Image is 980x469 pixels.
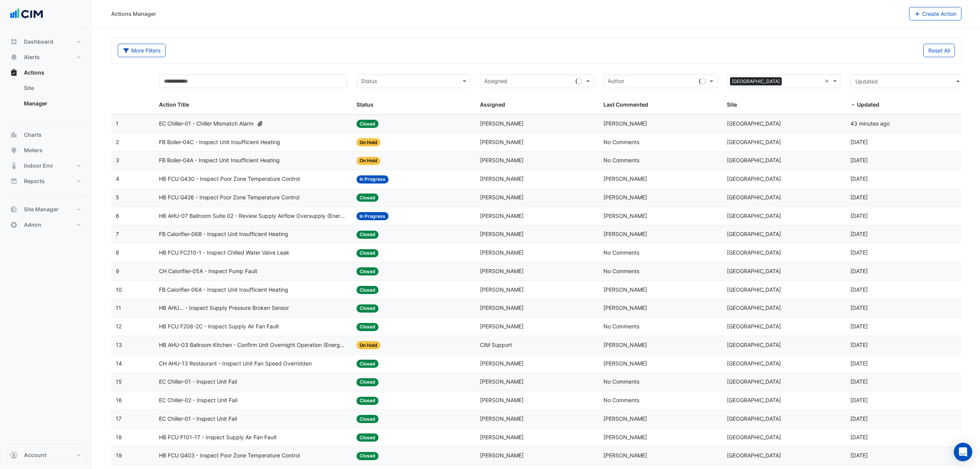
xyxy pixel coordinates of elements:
[159,322,279,331] span: HB FCU F208-2C - Inspect Supply Air Fan Fault
[159,175,300,184] span: HB FCU G430 - Inspect Poor Zone Temperature Control
[480,452,524,459] span: [PERSON_NAME]
[850,157,868,163] span: 2025-08-20T15:58:55.558
[357,341,380,349] span: On Hold
[603,415,647,422] span: [PERSON_NAME]
[850,378,868,385] span: 2025-07-28T10:03:02.380
[603,249,639,256] span: No Comments
[116,194,119,201] span: 5
[727,175,781,182] span: [GEOGRAPHIC_DATA]
[727,231,781,237] span: [GEOGRAPHIC_DATA]
[850,304,868,311] span: 2025-08-20T15:06:31.312
[24,131,42,139] span: Charts
[357,157,380,165] span: On Hold
[357,212,389,220] span: In Progress
[357,323,378,331] span: Closed
[480,101,505,108] span: Assigned
[603,268,639,274] span: No Comments
[10,131,18,139] app-icon: Charts
[159,119,253,128] span: EC Chiller-01 - Chiller Mismatch Alarm
[18,96,86,111] a: Manager
[727,268,781,274] span: [GEOGRAPHIC_DATA]
[727,139,781,145] span: [GEOGRAPHIC_DATA]
[727,194,781,201] span: [GEOGRAPHIC_DATA]
[480,139,524,145] span: [PERSON_NAME]
[357,415,378,423] span: Closed
[10,146,18,154] app-icon: Meters
[6,127,86,143] button: Charts
[850,194,868,201] span: 2025-08-20T15:45:06.587
[850,434,868,440] span: 2025-07-03T16:49:47.343
[480,120,524,127] span: [PERSON_NAME]
[159,212,347,221] span: HB AHU-07 Ballroom Suite 02 - Review Supply Airflow Oversupply (Energy Waste)
[24,206,59,213] span: Site Manager
[923,44,955,57] button: Reset All
[603,452,647,459] span: [PERSON_NAME]
[480,304,524,311] span: [PERSON_NAME]
[159,193,299,202] span: HB FCU G426 - Inspect Poor Zone Temperature Control
[603,323,639,330] span: No Comments
[159,101,189,108] span: Action Title
[357,304,378,313] span: Closed
[480,157,524,163] span: [PERSON_NAME]
[111,10,156,18] div: Actions Manager
[480,342,512,348] span: CIM Support
[116,434,122,440] span: 18
[603,304,647,311] span: [PERSON_NAME]
[10,38,18,46] app-icon: Dashboard
[357,286,378,294] span: Closed
[6,202,86,217] button: Site Manager
[159,248,289,257] span: HB FCU FC210-1 - Inspect Chilled Water Valve Leak
[603,434,647,440] span: [PERSON_NAME]
[116,175,119,182] span: 4
[357,138,380,146] span: On Hold
[116,286,122,293] span: 10
[159,415,237,423] span: EC Chiller-01 - Inspect Unit Fail
[850,231,868,237] span: 2025-08-20T15:11:24.009
[10,162,18,170] app-icon: Indoor Env
[727,101,737,108] span: Site
[159,267,257,276] span: CH Calorifier-05A - Inspect Pump Fault
[357,378,378,386] span: Closed
[603,378,639,385] span: No Comments
[727,378,781,385] span: [GEOGRAPHIC_DATA]
[159,341,347,350] span: HB AHU-03 Ballroom Kitchen - Confirm Unit Overnight Operation (Energy Waste)
[357,120,378,128] span: Closed
[24,69,44,76] span: Actions
[357,452,378,460] span: Closed
[357,249,378,257] span: Closed
[159,304,289,313] span: HB AHU... - Inspect Supply Pressure Broken Sensor
[116,249,119,256] span: 8
[850,452,868,459] span: 2025-07-03T16:49:27.342
[480,194,524,201] span: [PERSON_NAME]
[116,323,122,330] span: 12
[6,80,86,114] div: Actions
[6,447,86,463] button: Account
[727,434,781,440] span: [GEOGRAPHIC_DATA]
[855,78,878,85] span: Updated
[24,162,53,170] span: Indoor Env
[850,342,868,348] span: 2025-07-29T09:10:15.954
[116,212,119,219] span: 6
[603,120,647,127] span: [PERSON_NAME]
[116,231,119,237] span: 7
[850,286,868,293] span: 2025-08-20T15:07:19.232
[6,158,86,173] button: Indoor Env
[825,77,831,86] span: Clear
[159,377,237,386] span: EC Chiller-01 - Inspect Unit Fail
[24,177,45,185] span: Reports
[357,101,373,108] span: Status
[480,360,524,367] span: [PERSON_NAME]
[116,397,122,403] span: 16
[116,157,119,163] span: 3
[357,175,389,184] span: In Progress
[603,231,647,237] span: [PERSON_NAME]
[727,342,781,348] span: [GEOGRAPHIC_DATA]
[727,397,781,403] span: [GEOGRAPHIC_DATA]
[357,433,378,442] span: Closed
[727,286,781,293] span: [GEOGRAPHIC_DATA]
[10,206,18,213] app-icon: Site Manager
[603,286,647,293] span: [PERSON_NAME]
[159,396,237,405] span: EC Chiller-02 - Inspect Unit Fail
[116,304,121,311] span: 11
[727,249,781,256] span: [GEOGRAPHIC_DATA]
